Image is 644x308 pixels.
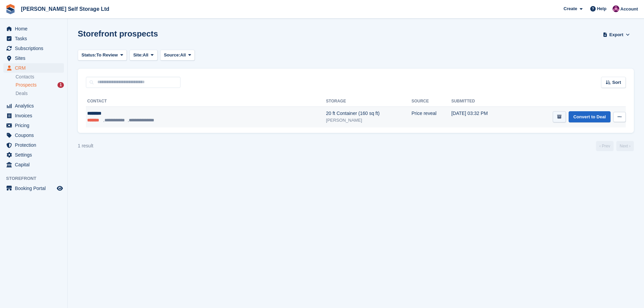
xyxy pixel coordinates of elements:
span: Source: [164,52,180,58]
a: menu [3,34,64,43]
span: Create [564,5,577,12]
span: Prospects [16,82,37,88]
a: Contacts [16,74,64,80]
a: menu [3,63,64,73]
span: Status: [81,52,96,58]
span: Subscriptions [15,44,55,53]
div: 1 [57,82,64,88]
button: Status: To Review [78,50,127,61]
a: Prospects 1 [16,81,64,89]
div: [PERSON_NAME] [326,117,411,124]
a: menu [3,160,64,169]
span: Capital [15,160,55,169]
a: menu [3,24,64,33]
span: Site: [133,52,143,58]
a: Previous [596,141,614,151]
span: All [180,52,186,58]
span: Protection [15,140,55,150]
div: 20 ft Container (160 sq ft) [326,110,411,117]
span: Sites [15,53,55,63]
span: Booking Portal [15,184,55,193]
img: stora-icon-8386f47178a22dfd0bd8f6a31ec36ba5ce8667c1dd55bd0f319d3a0aa187defe.svg [5,4,16,14]
button: Source: All [160,50,195,61]
span: Analytics [15,101,55,111]
span: Account [620,6,638,13]
a: Next [616,141,634,151]
a: Preview store [56,184,64,192]
a: menu [3,111,64,120]
span: Export [610,31,623,38]
span: Help [597,5,606,12]
span: Pricing [15,121,55,130]
span: Invoices [15,111,55,120]
a: menu [3,184,64,193]
th: Storage [326,96,411,107]
div: 1 result [78,142,93,149]
td: Price reveal [411,106,451,127]
nav: Page [595,141,635,151]
span: Storefront [6,175,67,182]
h1: Storefront prospects [78,29,158,38]
span: Tasks [15,34,55,43]
a: menu [3,131,64,140]
a: Deals [16,90,64,97]
span: Sort [612,79,621,86]
td: [DATE] 03:32 PM [451,106,509,127]
a: menu [3,140,64,150]
a: menu [3,121,64,130]
th: Submitted [451,96,509,107]
th: Source [411,96,451,107]
button: Site: All [129,50,158,61]
span: Coupons [15,131,55,140]
a: [PERSON_NAME] Self Storage Ltd [18,3,112,15]
th: Contact [86,96,326,107]
span: CRM [15,63,55,73]
span: To Review [96,52,118,58]
a: menu [3,101,64,111]
span: All [143,52,148,58]
a: menu [3,44,64,53]
a: menu [3,53,64,63]
img: Lydia Wild [613,5,619,12]
a: Convert to Deal [569,111,611,122]
button: Export [601,29,631,40]
span: Settings [15,150,55,160]
span: Deals [16,90,28,97]
a: menu [3,150,64,160]
span: Home [15,24,55,33]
